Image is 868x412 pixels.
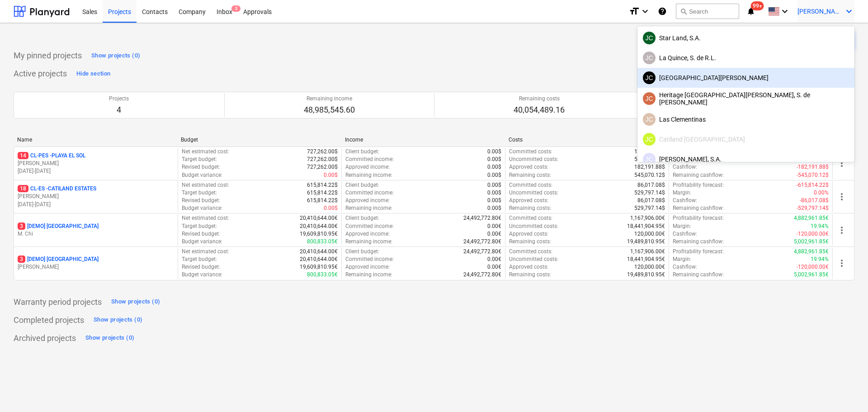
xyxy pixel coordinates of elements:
[645,116,653,123] span: JC
[645,136,653,143] span: JC
[643,52,656,64] div: Javier Cattan
[643,92,656,105] div: Javier Cattan
[643,153,849,166] div: [PERSON_NAME], S.A.
[823,369,868,412] iframe: Chat Widget
[643,52,849,64] div: La Quince, S. de R.L.
[643,32,656,44] div: Javier Cattan
[645,156,653,163] span: JC
[643,91,849,106] div: Heritage [GEOGRAPHIC_DATA][PERSON_NAME], S. de [PERSON_NAME]
[645,34,653,42] span: JC
[645,95,653,102] span: JC
[643,133,656,146] div: Javier Cattan
[643,153,656,166] div: Javier Cattan
[643,32,849,44] div: Star Land, S.A.
[645,74,653,81] span: JC
[643,113,849,126] div: Las Clementinas
[643,71,656,84] div: Javier Cattan
[643,113,656,126] div: Javier Cattan
[643,71,849,84] div: [GEOGRAPHIC_DATA][PERSON_NAME]
[645,54,653,62] span: JC
[643,133,849,146] div: Catiland [GEOGRAPHIC_DATA]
